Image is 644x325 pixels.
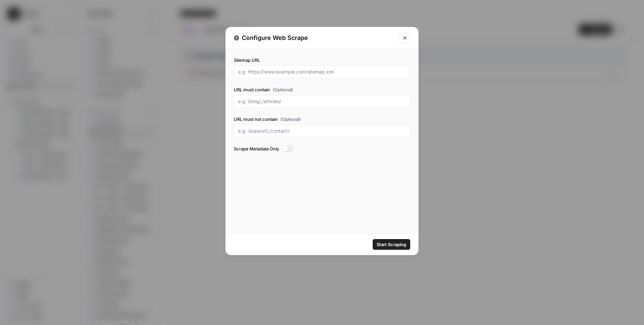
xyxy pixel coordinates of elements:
label: Scrape Metadata Only [234,145,410,152]
div: Configure Web Scrape [234,33,395,43]
label: Sitemap URL [234,57,410,63]
label: URL must not contain [234,116,410,123]
input: e.g: /blog/,/articles/ [238,98,406,105]
span: (Optional) [280,116,301,123]
span: Start Scraping [377,241,406,248]
button: Start Scraping [373,239,410,250]
input: e.g: https://www.example.com/sitemap.xml [238,68,406,75]
input: e.g: /support/,/contact/ [238,128,406,134]
span: (Optional) [273,86,293,93]
label: URL must contain [234,86,410,93]
button: Close modal [399,33,410,43]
